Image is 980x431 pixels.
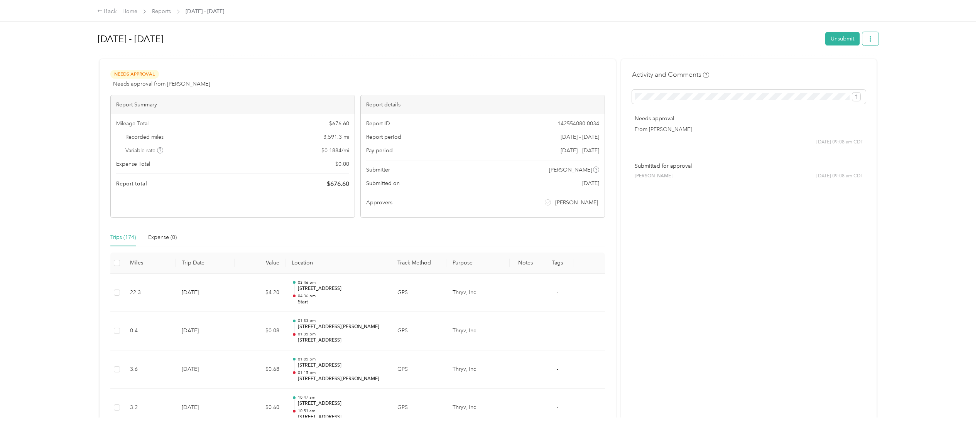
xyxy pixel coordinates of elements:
[110,70,159,79] span: Needs Approval
[446,312,510,350] td: Thryv, Inc
[298,357,385,362] p: 01:05 pm
[298,337,385,344] p: [STREET_ADDRESS]
[298,400,385,407] p: [STREET_ADDRESS]
[235,253,286,274] th: Value
[116,120,149,128] span: Mileage Total
[298,395,385,400] p: 10:47 am
[635,114,863,123] p: Needs approval
[235,350,286,389] td: $0.68
[97,7,117,16] div: Back
[113,80,210,88] span: Needs approval from [PERSON_NAME]
[176,350,235,389] td: [DATE]
[125,146,163,155] span: Variable rate
[298,323,385,330] p: [STREET_ADDRESS][PERSON_NAME]
[558,120,599,128] span: 142554080-0034
[366,166,390,174] span: Submitter
[635,125,863,133] p: From [PERSON_NAME]
[391,253,446,274] th: Track Method
[124,350,176,389] td: 3.6
[632,70,709,79] h4: Activity and Comments
[329,120,349,128] span: $ 676.60
[816,139,863,146] span: [DATE] 09:08 am CDT
[176,389,235,427] td: [DATE]
[816,173,863,180] span: [DATE] 09:08 am CDT
[148,233,177,242] div: Expense (0)
[116,180,147,188] span: Report total
[124,274,176,312] td: 22.3
[557,404,558,411] span: -
[361,95,605,114] div: Report details
[110,233,136,242] div: Trips (174)
[298,280,385,285] p: 03:46 pm
[446,253,510,274] th: Purpose
[298,362,385,369] p: [STREET_ADDRESS]
[298,332,385,337] p: 01:35 pm
[124,389,176,427] td: 3.2
[391,312,446,350] td: GPS
[298,285,385,292] p: [STREET_ADDRESS]
[635,162,863,170] p: Submitted for approval
[937,388,980,431] iframe: Everlance-gr Chat Button Frame
[235,389,286,427] td: $0.60
[124,253,176,274] th: Miles
[366,120,390,128] span: Report ID
[557,327,558,334] span: -
[122,8,137,15] a: Home
[298,299,385,306] p: Start
[557,366,558,372] span: -
[323,133,349,141] span: 3,591.3 mi
[582,179,599,187] span: [DATE]
[125,133,164,141] span: Recorded miles
[561,133,599,141] span: [DATE] - [DATE]
[541,253,573,274] th: Tags
[366,199,392,207] span: Approvers
[152,8,171,15] a: Reports
[298,375,385,382] p: [STREET_ADDRESS][PERSON_NAME]
[321,146,349,155] span: $ 0.1884 / mi
[549,166,592,174] span: [PERSON_NAME]
[116,160,150,168] span: Expense Total
[98,30,820,48] h1: Aug 1 - 31, 2025
[286,253,391,274] th: Location
[555,199,598,207] span: [PERSON_NAME]
[825,32,860,45] button: Unsubmit
[235,312,286,350] td: $0.08
[446,350,510,389] td: Thryv, Inc
[391,389,446,427] td: GPS
[510,253,541,274] th: Notes
[298,414,385,421] p: [STREET_ADDRESS]
[446,274,510,312] td: Thryv, Inc
[298,293,385,299] p: 04:36 pm
[557,289,558,296] span: -
[327,179,349,189] span: $ 676.60
[366,179,400,187] span: Submitted on
[176,253,235,274] th: Trip Date
[176,312,235,350] td: [DATE]
[124,312,176,350] td: 0.4
[235,274,286,312] td: $4.20
[335,160,349,168] span: $ 0.00
[298,370,385,375] p: 01:15 pm
[186,7,224,15] span: [DATE] - [DATE]
[366,133,401,141] span: Report period
[298,408,385,414] p: 10:53 am
[298,318,385,323] p: 01:33 pm
[561,146,599,155] span: [DATE] - [DATE]
[366,146,393,155] span: Pay period
[391,350,446,389] td: GPS
[446,389,510,427] td: Thryv, Inc
[391,274,446,312] td: GPS
[176,274,235,312] td: [DATE]
[111,95,355,114] div: Report Summary
[635,173,672,180] span: [PERSON_NAME]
